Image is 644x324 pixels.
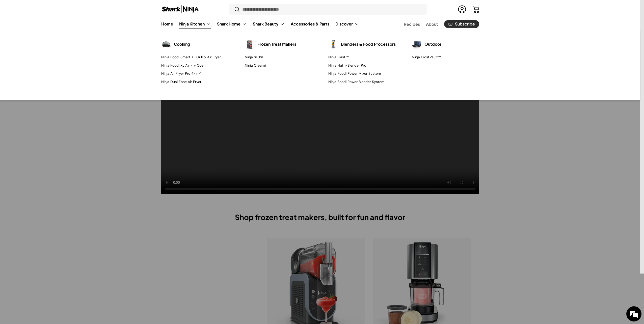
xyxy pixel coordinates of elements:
a: Subscribe [444,20,479,28]
nav: Secondary [392,19,479,29]
nav: Primary [161,19,359,29]
a: Accessories & Parts [291,19,329,29]
a: Recipes [404,19,420,29]
a: About [426,19,438,29]
summary: Shark Home [214,19,250,29]
span: Subscribe [455,22,475,26]
summary: Shark Beauty [250,19,288,29]
summary: Ninja Kitchen [176,19,214,29]
a: Home [161,19,173,29]
img: Shark Ninja Philippines [161,5,199,14]
summary: Discover [332,19,362,29]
